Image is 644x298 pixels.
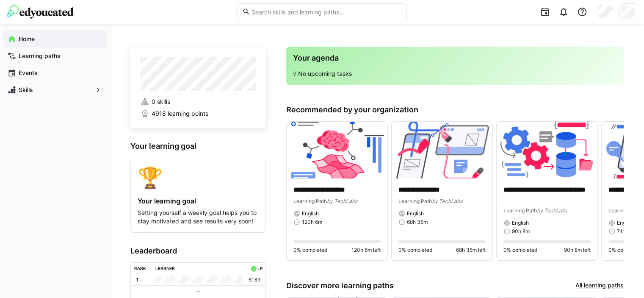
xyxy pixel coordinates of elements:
h3: Discover more learning paths [286,281,394,290]
div: Rank [134,266,146,271]
span: 71h 20m [617,228,637,235]
span: Learning Path [398,198,432,204]
span: 68h 35m left [456,247,486,253]
span: by TechLabs [327,198,357,204]
span: 90h 8m [512,228,530,235]
span: 0 skills [152,97,170,106]
span: Learning Path [608,207,642,214]
input: Search skills and learning paths… [250,8,402,16]
span: English [617,220,634,226]
span: 4918 learning points [152,109,208,118]
h3: Leaderboard [130,246,266,256]
h3: Your learning goal [130,142,266,151]
span: by TechLabs [537,207,567,214]
span: 68h 35m [407,219,428,226]
span: Learning Path [503,207,537,214]
span: English [407,210,424,217]
h4: Your learning goal [138,197,259,205]
span: English [512,220,529,226]
a: All learning paths [575,281,624,290]
div: Learner [155,266,175,271]
span: 90h 8m left [564,247,591,253]
img: image [497,122,597,178]
span: 0% completed [608,247,642,253]
p: 1 [136,276,138,283]
span: 0% completed [398,247,432,253]
h3: Your agenda [293,53,617,63]
p: 6139 [249,276,260,283]
span: English [302,210,319,217]
span: 120h 6m left [351,247,381,253]
p: √ No upcoming tasks [293,70,617,78]
span: 0% completed [503,247,537,253]
img: image [287,122,387,178]
img: image [392,122,492,178]
span: 120h 6m [302,219,322,226]
span: by TechLabs [432,198,462,204]
div: 🏆 [138,165,259,190]
h3: Recommended by your organization [286,105,624,114]
span: 0% completed [293,247,327,253]
div: LP [257,266,262,271]
p: Setting yourself a weekly goal helps you to stay motivated and see results very soon! [138,209,259,226]
span: Learning Path [293,198,327,204]
a: 0 skills [141,97,256,106]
